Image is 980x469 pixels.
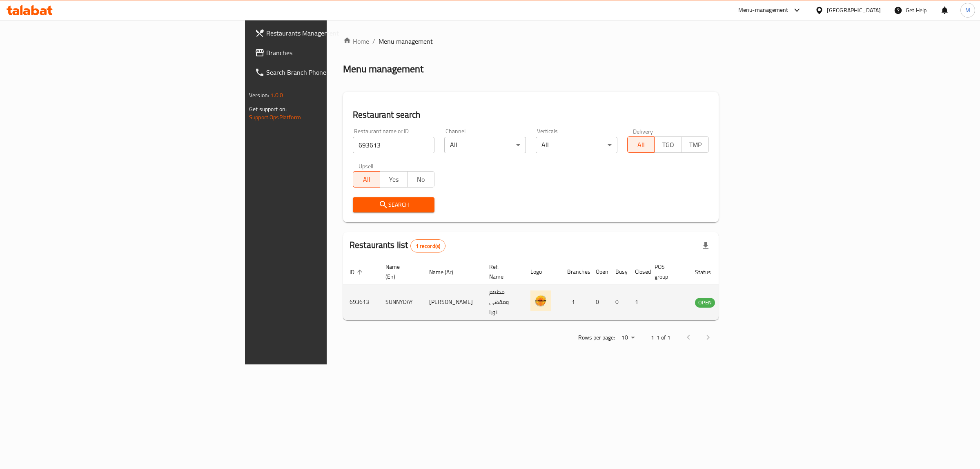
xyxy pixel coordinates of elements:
a: Support.OpsPlatform [249,112,301,123]
span: TGO [658,139,678,151]
span: Get support on: [249,104,287,114]
p: Rows per page: [578,333,615,343]
p: 1-1 of 1 [651,333,670,343]
span: No [411,174,431,185]
span: Version: [249,90,269,100]
button: TGO [654,136,682,153]
button: Search [353,197,434,212]
span: Branches [266,48,402,58]
a: Restaurants Management [248,23,409,43]
td: 0 [609,284,628,320]
th: Logo [524,259,561,284]
button: No [407,171,434,188]
div: All [444,137,526,153]
label: Delivery [633,128,653,134]
span: OPEN [695,298,715,307]
h2: Restaurants list [350,239,445,252]
span: Ref. Name [489,262,514,281]
div: Rows per page: [618,332,638,344]
span: Restaurants Management [266,28,402,38]
th: Busy [609,259,628,284]
span: All [631,139,651,151]
span: Status [695,267,722,277]
label: Upsell [359,163,374,169]
span: 1.0.0 [270,90,283,100]
span: Search Branch Phone [266,67,402,77]
h2: Restaurant search [353,109,709,121]
th: Closed [628,259,648,284]
th: Open [589,259,609,284]
button: All [353,171,380,188]
span: Name (En) [385,262,413,281]
td: 1 [628,284,648,320]
span: Yes [383,174,404,185]
button: TMP [682,136,709,153]
td: 0 [589,284,609,320]
span: TMP [685,139,706,151]
span: Search [359,200,428,210]
div: [GEOGRAPHIC_DATA] [827,6,881,15]
div: Total records count [410,239,446,252]
th: Branches [561,259,589,284]
a: Branches [248,43,409,63]
div: OPEN [695,298,715,308]
span: ID [350,267,365,277]
td: [PERSON_NAME] [423,284,483,320]
button: Yes [380,171,407,188]
img: SUNNYDAY [530,290,551,311]
div: All [536,137,617,153]
td: 1 [561,284,589,320]
span: All [356,174,377,185]
td: مطعم ومقهى نويا [483,284,524,320]
button: All [627,136,655,153]
a: Search Branch Phone [248,63,409,82]
div: Export file [696,236,715,256]
span: M [965,6,970,15]
span: Name (Ar) [429,267,464,277]
span: 1 record(s) [411,242,445,250]
table: enhanced table [343,259,759,320]
span: POS group [655,262,679,281]
div: Menu-management [738,5,788,15]
nav: breadcrumb [343,36,719,46]
input: Search for restaurant name or ID.. [353,137,434,153]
